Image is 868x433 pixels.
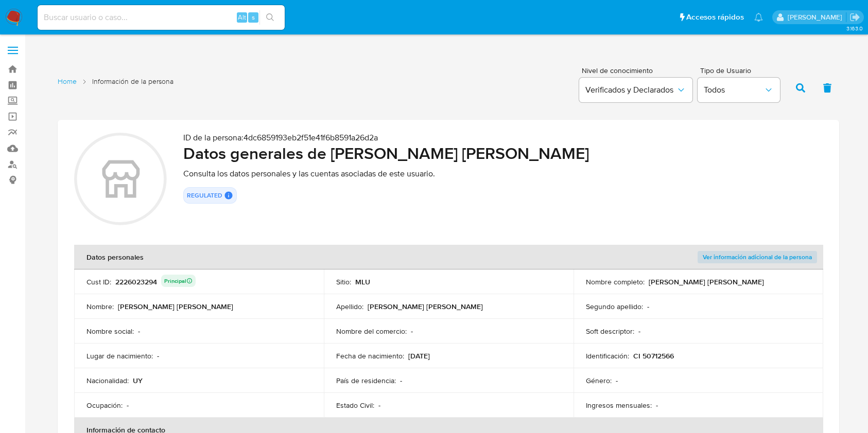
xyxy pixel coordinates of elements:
[252,12,255,22] span: s
[754,13,763,22] a: Notificaciones
[579,78,692,102] button: Verificados y Declarados
[92,77,173,86] span: Información de la persona
[38,11,285,24] input: Buscar usuario o caso...
[849,12,860,23] a: Salir
[259,10,281,25] button: search-icon
[585,85,676,95] span: Verificados y Declarados
[700,67,783,74] span: Tipo de Usuario
[58,77,77,86] a: Home
[58,73,173,101] nav: List of pages
[788,12,846,22] p: ximena.felix@mercadolibre.com
[582,67,692,74] span: Nivel de conocimiento
[698,78,780,102] button: Todos
[238,12,246,22] span: Alt
[704,85,763,95] span: Todos
[686,12,744,23] span: Accesos rápidos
